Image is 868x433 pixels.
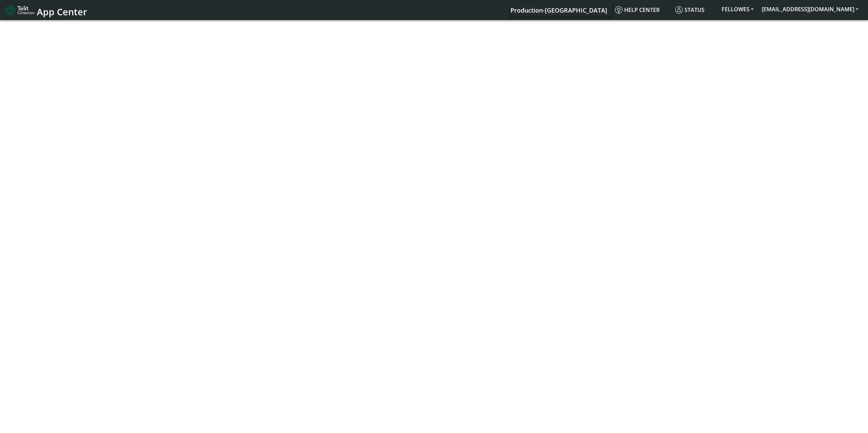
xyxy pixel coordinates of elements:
a: Status [673,3,717,17]
span: Production-[GEOGRAPHIC_DATA] [510,6,607,14]
img: knowledge.svg [615,6,622,14]
button: [EMAIL_ADDRESS][DOMAIN_NAME] [758,3,863,15]
img: status.svg [675,6,683,14]
span: Help center [615,6,660,14]
button: FELLOWES [717,3,758,15]
a: Help center [612,3,673,17]
a: Your current platform instance [510,3,607,17]
a: App Center [5,3,86,17]
span: App Center [37,5,87,18]
span: Status [675,6,705,14]
img: logo-telit-cinterion-gw-new.png [5,5,34,16]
